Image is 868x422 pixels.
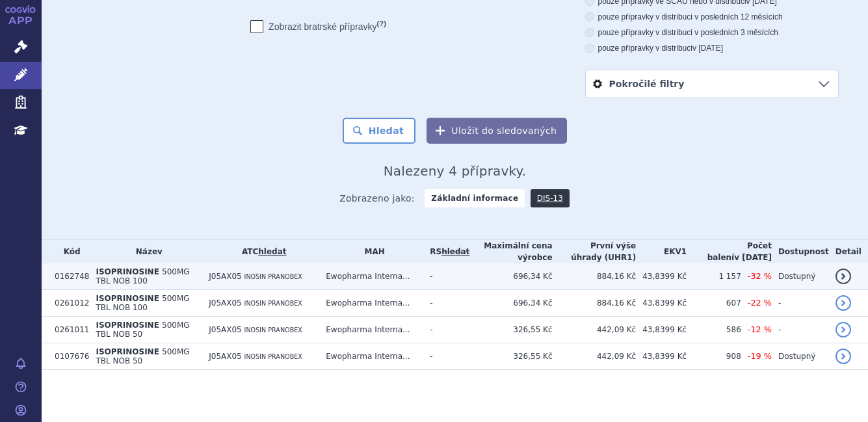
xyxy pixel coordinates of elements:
span: -22 % [748,298,772,308]
td: 696,34 Kč [469,263,552,290]
span: Zobrazeno jako: [339,189,415,207]
td: Ewopharma Interna... [319,343,423,370]
del: hledat [441,247,469,256]
a: detail [835,349,851,364]
th: Kód [48,240,89,263]
td: - [423,343,469,370]
span: -19 % [748,351,772,361]
td: 696,34 Kč [469,290,552,317]
td: - [423,290,469,317]
th: RS [423,240,469,263]
button: Uložit do sledovaných [427,118,567,144]
button: Hledat [343,118,416,144]
span: ISOPRINOSINE [96,321,159,330]
th: Dostupnost [772,240,829,263]
td: 43,8399 Kč [636,343,687,370]
span: ISOPRINOSINE [96,294,159,303]
abbr: (?) [377,20,386,28]
th: První výše úhrady (UHR1) [553,240,637,263]
span: ISOPRINOSINE [96,267,159,276]
label: Zobrazit bratrské přípravky [250,20,386,33]
a: Pokročilé filtry [586,70,838,98]
span: J05AX05 [209,272,242,281]
th: ATC [202,240,319,263]
a: vyhledávání neobsahuje žádnou platnou referenční skupinu [441,247,469,256]
a: detail [835,269,851,284]
span: INOSIN PRANOBEX [244,326,302,334]
span: J05AX05 [209,352,242,361]
td: 0107676 [48,343,89,370]
span: INOSIN PRANOBEX [244,300,302,307]
td: Ewopharma Interna... [319,317,423,343]
span: v [DATE] [734,253,772,262]
td: 586 [687,317,741,343]
td: Ewopharma Interna... [319,263,423,290]
td: 0261011 [48,317,89,343]
label: pouze přípravky v distribuci [585,43,839,53]
td: - [772,317,829,343]
td: Ewopharma Interna... [319,290,423,317]
span: 500MG TBL NOB 100 [96,267,189,285]
td: 0261012 [48,290,89,317]
span: 500MG TBL NOB 100 [96,294,189,312]
td: 326,55 Kč [469,317,552,343]
td: 326,55 Kč [469,343,552,370]
span: v [DATE] [692,44,723,53]
a: detail [835,295,851,311]
th: MAH [319,240,423,263]
span: J05AX05 [209,298,242,308]
td: 442,09 Kč [553,317,637,343]
td: Dostupný [772,343,829,370]
strong: Základní informace [425,189,525,207]
td: 607 [687,290,741,317]
td: 884,16 Kč [553,290,637,317]
span: -12 % [748,324,772,334]
td: 908 [687,343,741,370]
span: Nalezeny 4 přípravky. [384,163,527,179]
a: DIS-13 [531,189,570,207]
td: 43,8399 Kč [636,290,687,317]
td: 1 157 [687,263,741,290]
td: - [772,290,829,317]
span: -32 % [748,271,772,281]
th: Název [89,240,202,263]
th: Detail [829,240,868,263]
td: 442,09 Kč [553,343,637,370]
span: 500MG TBL NOB 50 [96,321,189,339]
label: pouze přípravky v distribuci v posledních 3 měsících [585,27,839,38]
td: Dostupný [772,263,829,290]
a: hledat [258,247,286,256]
span: INOSIN PRANOBEX [244,353,302,360]
td: 43,8399 Kč [636,263,687,290]
th: Počet balení [687,240,772,263]
span: 500MG TBL NOB 50 [96,347,189,365]
a: detail [835,322,851,337]
th: Maximální cena výrobce [469,240,552,263]
td: 884,16 Kč [553,263,637,290]
td: 0162748 [48,263,89,290]
th: EKV1 [636,240,687,263]
td: - [423,263,469,290]
label: pouze přípravky v distribuci v posledních 12 měsících [585,12,839,22]
span: J05AX05 [209,325,242,334]
td: 43,8399 Kč [636,317,687,343]
span: ISOPRINOSINE [96,347,159,356]
td: - [423,317,469,343]
span: INOSIN PRANOBEX [244,273,302,280]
